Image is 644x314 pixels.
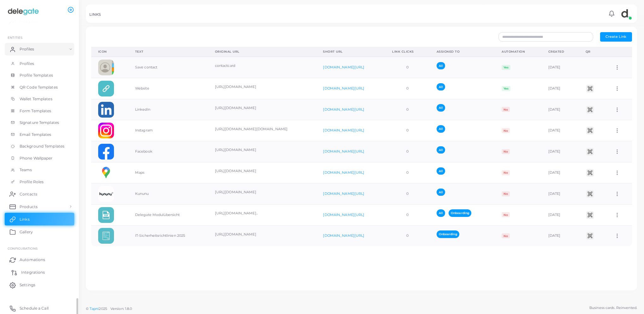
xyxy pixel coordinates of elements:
p: [URL][DOMAIN_NAME] [215,168,309,174]
img: qr2.png [585,105,595,114]
a: Analytics [5,15,74,27]
a: [DOMAIN_NAME][URL] [323,107,364,112]
td: Facebook [128,141,208,162]
a: Contacts [5,188,74,200]
span: Profiles [20,46,34,52]
img: qr2.png [585,84,595,93]
a: Profiles [5,58,74,70]
span: Teams [20,167,32,173]
span: Gallery [20,229,33,235]
span: All [437,104,445,111]
div: Original URL [215,49,309,54]
span: Email Templates [20,132,51,137]
td: [DATE] [541,225,579,246]
a: logo [6,6,41,18]
td: Website [128,78,208,99]
p: [URL][DOMAIN_NAME] [215,232,309,237]
a: Phone Wallpaper [5,152,74,164]
p: contactcard [215,63,309,68]
td: [DATE] [541,78,579,99]
p: [URL][DOMAIN_NAME].. [215,211,309,216]
span: All [437,83,445,90]
span: All [437,167,445,175]
td: 0 [385,162,430,183]
a: [DOMAIN_NAME][URL] [323,191,364,196]
span: Wallet Templates [20,96,52,102]
span: Links [20,217,30,222]
span: Profile Roles [20,179,44,185]
a: [DOMAIN_NAME][URL] [323,128,364,132]
td: Delegate Modulübersicht [128,204,208,225]
td: 0 [385,141,430,162]
span: Products [20,204,38,210]
span: Profile Templates [20,73,53,78]
td: 0 [385,99,430,120]
a: avatar [617,7,634,20]
span: Settings [20,282,35,288]
span: No [502,170,510,175]
span: QR Code Templates [20,84,58,90]
span: Contacts [20,191,37,197]
span: Schedule a Call [20,305,49,311]
span: All [437,146,445,154]
img: BC6KqfBDO4pr7eSFrHFLD2UPU-1759995928946.png [98,228,114,244]
p: [URL][DOMAIN_NAME] [215,84,309,90]
span: Yes [502,65,510,70]
img: zvqgNTJquL9pDPMtWWLJPzIEx2C407LO-1759931574602.png [98,207,114,223]
td: [DATE] [541,204,579,225]
p: [URL][DOMAIN_NAME] [215,189,309,195]
h5: LINKS [89,12,101,17]
span: ENTITIES [8,36,22,39]
span: Form Templates [20,108,51,114]
th: Action [607,47,632,57]
td: [DATE] [541,99,579,120]
td: [DATE] [541,183,579,204]
a: Signature Templates [5,117,74,129]
td: 0 [385,57,430,78]
img: linkedin.png [98,102,114,118]
span: 2025 [99,306,107,311]
span: Configurations [8,247,38,250]
a: [DOMAIN_NAME][URL] [323,86,364,90]
img: facebook.png [98,144,114,160]
span: Onboarding [449,209,471,217]
span: Phone Wallpaper [20,155,53,161]
img: avatar [619,7,632,20]
td: LinkedIn [128,99,208,120]
span: Signature Templates [20,120,59,125]
span: No [502,191,510,196]
a: Teams [5,164,74,176]
a: QR Code Templates [5,81,74,93]
img: qr2.png [585,126,595,135]
a: Integrations [5,266,74,279]
a: Profiles [5,43,74,55]
img: GMS2I3u2tYqWSxN16501PFKvNtu0LZzz-1759841796806.png [98,81,114,96]
span: Onboarding [437,230,459,238]
span: All [437,125,445,132]
img: kununu.png [98,186,114,202]
span: No [502,233,510,238]
span: Yes [502,86,510,91]
td: Maps [128,162,208,183]
a: Gallery [5,225,74,238]
a: Form Templates [5,105,74,117]
td: 0 [385,204,430,225]
td: Save contact [128,57,208,78]
span: No [502,128,510,133]
td: Kununu [128,183,208,204]
td: [DATE] [541,141,579,162]
span: No [502,212,510,217]
a: Products [5,200,74,213]
td: Instagram [128,120,208,141]
span: Background Templates [20,143,64,149]
td: 0 [385,120,430,141]
p: [URL][DOMAIN_NAME] [215,147,309,153]
td: 0 [385,78,430,99]
td: [DATE] [541,120,579,141]
span: All [437,209,445,217]
td: 0 [385,225,430,246]
span: Create Link [605,34,626,39]
div: Short URL [323,49,378,54]
p: [URL][DOMAIN_NAME] [215,105,309,111]
a: Background Templates [5,140,74,152]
